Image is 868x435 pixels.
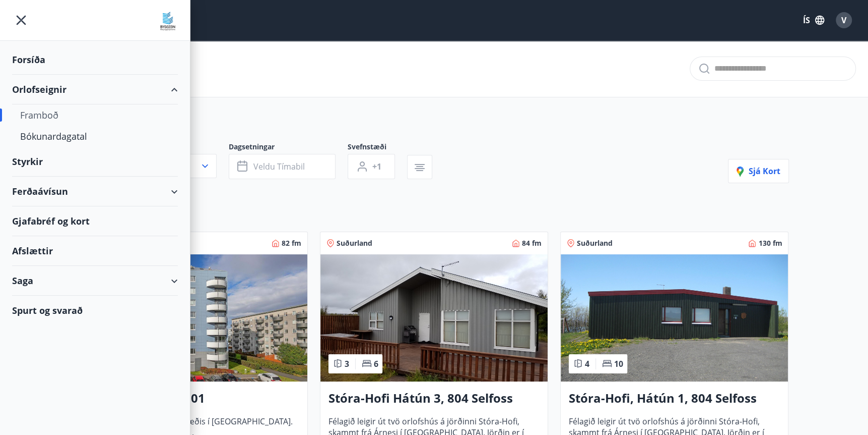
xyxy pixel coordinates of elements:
[561,254,788,382] img: Paella dish
[348,142,407,154] span: Svefnstæði
[577,238,613,248] span: Suðurland
[12,11,30,29] button: menu
[12,75,178,104] div: Orlofseignir
[229,154,336,179] button: Veldu tímabil
[20,126,170,147] div: Bókunardagatal
[328,390,540,408] h3: Stóra-Hofi Hátún 3, 804 Selfoss
[282,238,301,248] span: 82 fm
[345,358,349,369] span: 3
[80,254,307,382] img: Paella dish
[253,161,305,172] span: Veldu tímabil
[12,296,178,325] div: Spurt og svarað
[728,159,789,183] button: Sjá kort
[585,358,589,369] span: 4
[832,8,856,32] button: V
[374,358,378,369] span: 6
[522,238,542,248] span: 84 fm
[841,15,846,26] span: V
[372,161,381,172] span: +1
[797,11,830,29] button: ÍS
[12,45,178,75] div: Forsíða
[88,390,299,408] h3: Sóltún 28 - íbúð 601
[320,254,548,382] img: Paella dish
[12,147,178,177] div: Styrkir
[758,238,782,248] span: 130 fm
[12,266,178,296] div: Saga
[569,390,780,408] h3: Stóra-Hofi, Hátún 1, 804 Selfoss
[614,358,623,369] span: 10
[229,142,348,154] span: Dagsetningar
[12,177,178,206] div: Ferðaávísun
[12,236,178,266] div: Afslættir
[337,238,372,248] span: Suðurland
[158,11,178,31] img: union_logo
[348,154,395,179] button: +1
[737,166,780,177] span: Sjá kort
[12,206,178,236] div: Gjafabréf og kort
[20,104,170,126] div: Framboð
